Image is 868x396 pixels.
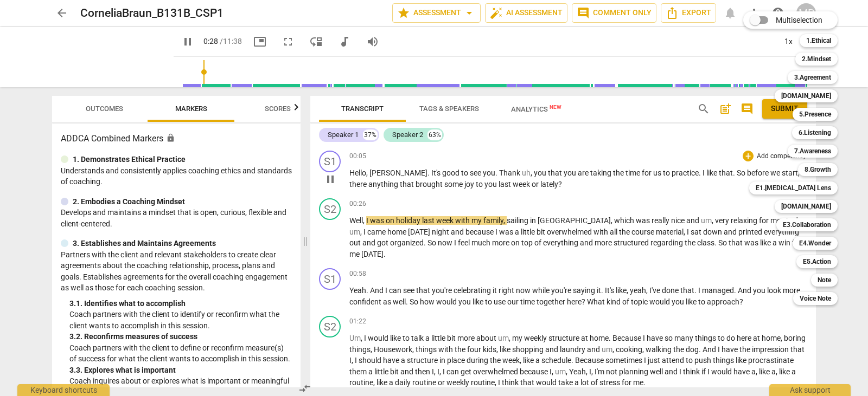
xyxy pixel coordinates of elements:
b: E4.Wonder [799,237,831,250]
b: E3.Collaboration [783,218,831,231]
b: 6.Listening [799,126,831,139]
b: 5.Presence [799,108,831,121]
b: E1.[MEDICAL_DATA] Lens [756,181,831,194]
b: 2.Mindset [802,53,831,66]
b: 1.Ethical [806,34,831,47]
b: 3.Agreement [794,71,831,84]
b: Voice Note [800,292,831,305]
b: E5.Action [803,255,831,268]
span: Multiselection [776,15,822,26]
b: [DOMAIN_NAME] [781,89,831,102]
b: [DOMAIN_NAME] [781,200,831,213]
b: 7.Awareness [794,145,831,158]
b: Note [818,274,831,287]
b: 8.Growth [805,163,831,176]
